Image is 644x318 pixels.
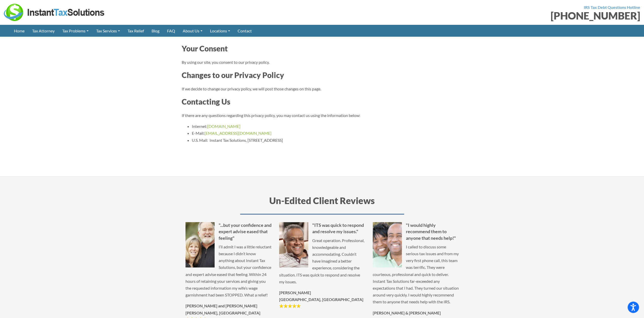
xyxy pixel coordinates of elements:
[207,124,240,129] a: [DOMAIN_NAME]
[326,11,640,21] div: [PHONE_NUMBER]
[192,130,366,136] li: E-Mail:
[4,9,105,14] a: Instant Tax Solutions Logo
[185,243,272,299] p: I’ll admit I was a little reluctant because I didn’t know anything about Instant Tax Solutions, b...
[58,25,92,37] a: Tax Problems
[182,112,366,119] p: If there are any questions regarding this privacy policy, you may contact us using the informatio...
[192,123,366,130] li: Internet:
[373,243,459,305] p: I called to discuss some serious tax issues and from my very first phone call, this team was terr...
[204,131,272,135] a: [EMAIL_ADDRESS][DOMAIN_NAME]
[373,222,459,241] h5: "I would highly recommend them to anyone that needs help!"
[179,25,206,37] a: About Us
[10,25,28,37] a: Home
[185,222,215,267] img: Debbie and Dennis S.
[124,25,148,37] a: Tax Relief
[584,5,640,10] strong: IRS Tax Debt Questions Hotline
[185,194,459,214] h3: Un-Edited Client Reviews
[185,310,260,315] strong: [PERSON_NAME], [GEOGRAPHIC_DATA]
[373,310,441,315] strong: [PERSON_NAME] & [PERSON_NAME]
[185,303,257,308] strong: [PERSON_NAME] and [PERSON_NAME]
[148,25,163,37] a: Blog
[279,222,308,267] img: Stephen N.
[182,59,366,66] p: By using our site, you consent to our privacy policy.
[192,137,366,144] li: U.S. Mail: Instant Tax Solutions, [STREET_ADDRESS]
[92,25,124,37] a: Tax Services
[206,25,234,37] a: Locations
[373,222,402,267] img: Kelly & Howard T.
[182,85,366,92] p: If we decide to change our privacy policy, we will post those changes on this page.
[234,25,256,37] a: Contact
[279,303,301,308] img: Stars
[182,96,366,107] h3: Contacting Us
[28,25,58,37] a: Tax Attorney
[279,297,363,302] strong: [GEOGRAPHIC_DATA], [GEOGRAPHIC_DATA]
[4,4,105,21] img: Instant Tax Solutions Logo
[279,290,311,295] strong: [PERSON_NAME]
[185,222,272,241] h5: "...but your confidence and expert advise eased that feeling"
[279,237,365,285] p: Great operation. Professional, knowledgeable and accommodating. Couldn’t have imagined a better e...
[163,25,179,37] a: FAQ
[182,70,366,80] h3: Changes to our Privacy Policy
[182,43,366,54] h3: Your Consent
[279,222,365,235] h5: "ITS was quick to respond and resolve my issues."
